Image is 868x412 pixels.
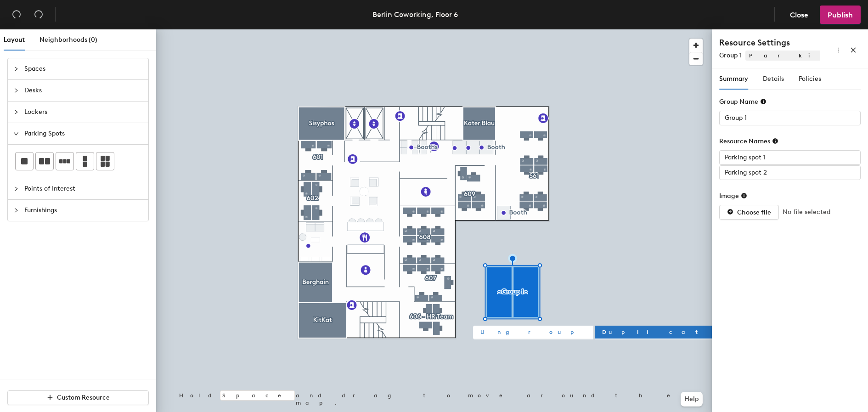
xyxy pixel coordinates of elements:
span: collapsed [13,66,19,72]
div: Resource Names [719,137,778,145]
span: undo [12,10,21,19]
span: Spaces [24,58,143,79]
span: collapsed [13,109,19,115]
span: Close [790,11,808,19]
button: Custom Resource [7,390,149,405]
div: Berlin Coworking, Floor 6 [372,9,458,20]
span: Choose file [737,209,771,216]
span: Ungroup [480,328,586,336]
button: Undo (⌘ + Z) [7,6,26,24]
span: expanded [13,131,19,136]
span: Custom Resource [57,394,110,401]
span: No file selected [783,207,830,217]
span: Neighborhoods (0) [39,36,97,44]
span: Layout [4,36,25,44]
div: Image [719,192,747,200]
span: Publish [828,11,853,19]
input: Unknown Parking Spots [719,165,861,180]
span: Lockers [24,102,143,123]
span: Furnishings [24,200,143,221]
span: collapsed [13,208,19,213]
div: Group Name [719,98,767,106]
button: Publish [820,6,861,24]
button: Close [782,6,816,24]
span: Desks [24,80,143,101]
span: close [850,47,857,53]
h4: Resource Settings [719,37,820,49]
span: Points of Interest [24,178,143,199]
button: Ungroup [473,326,593,339]
button: Duplicate [595,326,741,339]
span: Details [763,75,784,83]
button: Redo (⌘ + ⇧ + Z) [29,6,48,24]
span: Summary [719,75,748,83]
span: Parking Spots [24,123,143,144]
span: collapsed [13,88,19,93]
span: Policies [799,75,821,83]
span: collapsed [13,186,19,192]
span: Duplicate [602,328,734,336]
input: Unknown Parking Spots [719,111,861,125]
span: Group 1 [719,51,742,59]
button: Choose file [719,205,779,220]
input: Unknown Parking Spots [719,150,861,165]
button: Help [681,392,703,406]
span: more [835,47,842,53]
